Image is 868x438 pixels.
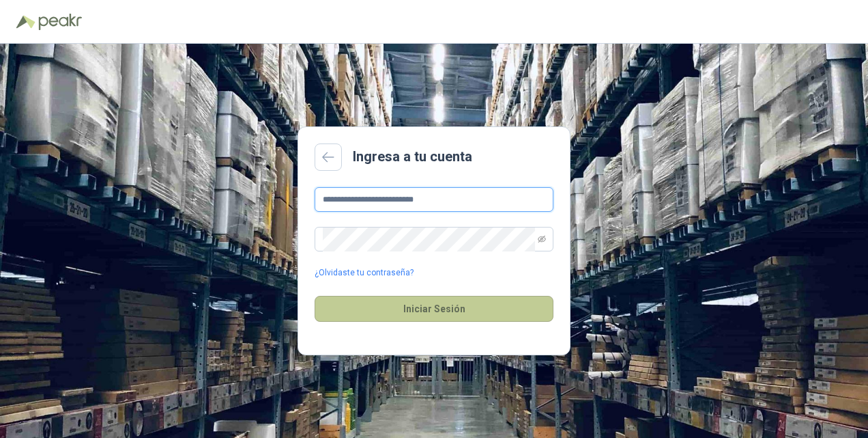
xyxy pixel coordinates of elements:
[353,146,472,167] h2: Ingresa a tu cuenta
[315,266,414,279] a: ¿Olvidaste tu contraseña?
[16,15,35,29] img: Logo
[315,296,553,322] button: Iniciar Sesión
[38,14,82,30] img: Peakr
[538,235,546,243] span: eye-invisible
